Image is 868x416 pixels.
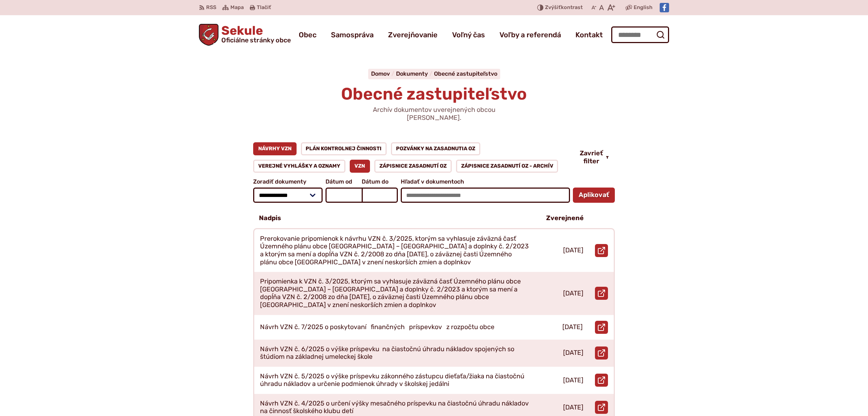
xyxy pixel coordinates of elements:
a: Kontakt [575,25,603,45]
p: Zverejnené [546,214,584,222]
a: Dokumenty [396,70,434,77]
button: Aplikovať [573,188,615,203]
a: Samospráva [331,25,374,45]
a: Zápisnice zasadnutí OZ [374,160,452,173]
p: Pripomienka k VZN č. 3/2025, ktorým sa vyhlasuje záväzná časť Územného plánu obce [GEOGRAPHIC_DAT... [260,278,529,309]
a: Zápisnice zasadnutí OZ - ARCHÍV [456,160,558,173]
a: Návrhy VZN [253,142,297,155]
img: Prejsť na Facebook stránku [660,3,669,12]
input: Dátum do [362,188,398,203]
a: Voľby a referendá [499,25,561,45]
a: Verejné vyhlášky a oznamy [253,160,345,173]
a: Obecné zastupiteľstvo [434,70,497,77]
p: [DATE] [563,377,583,385]
span: Domov [371,70,390,77]
p: Archív dokumentov uverejnených obcou [PERSON_NAME]. [347,106,521,122]
span: Zvýšiť [545,4,561,10]
p: [DATE] [563,290,583,298]
span: English [634,3,652,12]
p: Návrh VZN č. 5/2025 o výške príspevku zákonného zástupcu dieťaťa/žiaka na čiastočnú úhradu náklad... [260,373,529,388]
span: Dokumenty [396,70,428,77]
p: Návrh VZN č. 7/2025 o poskytovaní finančných príspevkov z rozpočtu obce [260,323,494,331]
a: VZN [350,160,370,173]
input: Dátum od [325,188,362,203]
span: Zavrieť filter [580,150,603,165]
a: Logo Sekule, prejsť na domovskú stránku. [199,24,291,46]
span: Obecné zastupiteľstvo [341,84,527,104]
span: Oficiálne stránky obce [221,37,291,43]
select: Zoradiť dokumenty [253,188,323,203]
a: Pozvánky na zasadnutia OZ [391,142,480,155]
span: RSS [206,3,216,12]
span: Dátum od [325,178,362,185]
a: English [632,3,654,12]
img: Prejsť na domovskú stránku [199,24,218,46]
p: Nadpis [259,214,281,222]
p: Návrh VZN č. 6/2025 o výške príspevku na čiastočnú úhradu nákladov spojených so štúdiom na základ... [260,345,529,361]
p: Prerokovanie pripomienok k návrhu VZN č. 3/2025, ktorým sa vyhlasuje záväzná časť Územného plánu ... [260,235,529,266]
span: Tlačiť [257,5,271,11]
span: Dátum do [362,178,398,185]
p: [DATE] [562,323,583,331]
p: Návrh VZN č. 4/2025 o určení výšky mesačného príspevku na čiastočnú úhradu nákladov na činnosť šk... [260,400,529,415]
a: Plán kontrolnej činnosti [301,142,387,155]
a: Obec [299,25,316,45]
p: [DATE] [563,349,583,357]
p: [DATE] [563,247,583,255]
a: Domov [371,70,396,77]
span: Hľadať v dokumentoch [401,178,570,185]
a: Voľný čas [452,25,485,45]
span: Zoradiť dokumenty [253,178,323,185]
p: [DATE] [563,404,583,412]
span: kontrast [545,5,583,11]
span: Sekule [218,25,291,43]
button: Zavrieť filter [574,150,615,165]
span: Mapa [230,3,244,12]
a: Zverejňovanie [388,25,438,45]
input: Hľadať v dokumentoch [401,188,570,203]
